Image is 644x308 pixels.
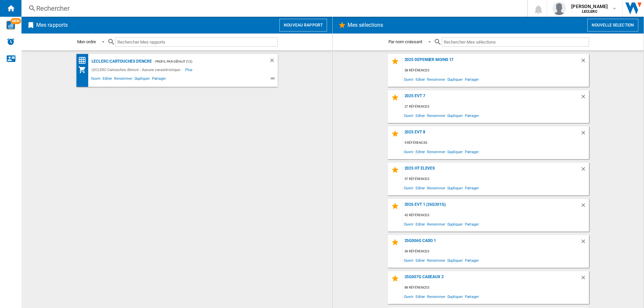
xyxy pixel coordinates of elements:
[580,57,589,66] div: Supprimer
[415,292,426,301] span: Editer
[403,94,580,103] div: 2025 EVT 7
[580,130,589,139] div: Supprimer
[415,147,426,156] span: Editer
[446,220,464,229] span: Dupliquer
[415,220,426,229] span: Editer
[580,166,589,175] div: Supprimer
[403,247,589,256] div: 36 références
[587,19,638,32] button: Nouvelle selection
[464,75,480,84] span: Partager
[446,147,464,156] span: Dupliquer
[403,256,415,265] span: Ouvrir
[279,19,327,32] button: Nouveau rapport
[426,183,446,192] span: Renommer
[552,2,566,15] img: profile.jpg
[102,75,113,83] span: Editer
[415,183,426,192] span: Editer
[115,38,278,47] input: Rechercher Mes rapports
[442,38,589,47] input: Rechercher Mes sélections
[403,166,580,175] div: 2025 HT ELEVES
[426,75,446,84] span: Renommer
[426,292,446,301] span: Renommer
[6,21,15,29] img: wise-card.svg
[403,66,589,75] div: 38 références
[464,220,480,229] span: Partager
[403,175,589,183] div: 57 références
[403,220,415,229] span: Ouvrir
[90,75,102,83] span: Ouvrir
[403,139,589,147] div: 9 références
[113,75,133,83] span: Renommer
[10,18,21,24] span: NEW
[388,39,422,44] div: Par nom croissant
[78,66,90,74] div: Mon assortiment
[426,220,446,229] span: Renommer
[464,111,480,120] span: Partager
[78,56,90,65] div: Matrice des prix
[415,75,426,84] span: Editer
[580,238,589,247] div: Supprimer
[36,4,510,13] div: Rechercher
[426,111,446,120] span: Renommer
[580,202,589,211] div: Supprimer
[403,130,580,139] div: 2025 EVT 8
[403,111,415,120] span: Ouvrir
[464,183,480,192] span: Partager
[90,57,152,66] div: LECLERC:Cartouches d'encre
[571,3,608,10] span: [PERSON_NAME]
[446,183,464,192] span: Dupliquer
[269,57,278,66] div: Supprimer
[582,9,597,14] b: LECLERC
[403,238,580,247] div: 25G006G CADO 1
[90,66,185,74] div: LECLERC:Cartouches d'encre - Aucune caractéristique -
[415,256,426,265] span: Editer
[403,274,580,284] div: 25G007G CADEAUX 2
[426,256,446,265] span: Renommer
[446,111,464,120] span: Dupliquer
[446,256,464,265] span: Dupliquer
[403,183,415,192] span: Ouvrir
[403,75,415,84] span: Ouvrir
[464,256,480,265] span: Partager
[403,57,580,66] div: 2025 DEPENSER MOINS 17
[403,202,580,211] div: 2026 EVT 1 (26G301G)
[7,38,15,46] img: alerts-logo.svg
[77,39,96,44] div: Mon ordre
[403,103,589,111] div: 27 références
[464,147,480,156] span: Partager
[446,75,464,84] span: Dupliquer
[403,292,415,301] span: Ouvrir
[185,66,194,74] span: Plus
[403,147,415,156] span: Ouvrir
[415,111,426,120] span: Editer
[35,19,69,32] h2: Mes rapports
[426,147,446,156] span: Renommer
[346,19,384,32] h2: Mes sélections
[580,274,589,284] div: Supprimer
[403,211,589,220] div: 42 références
[403,284,589,292] div: 88 références
[152,57,256,66] div: - Profil par défaut (12)
[580,94,589,103] div: Supprimer
[446,292,464,301] span: Dupliquer
[133,75,151,83] span: Dupliquer
[151,75,167,83] span: Partager
[464,292,480,301] span: Partager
